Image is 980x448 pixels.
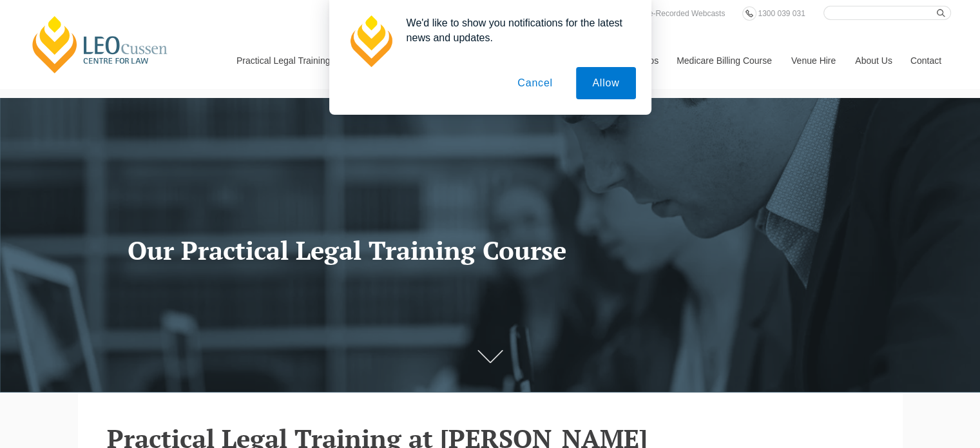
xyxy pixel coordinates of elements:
h1: Our Practical Legal Training Course [128,236,635,264]
button: Allow [576,67,635,99]
img: notification icon [345,15,396,67]
div: We'd like to show you notifications for the latest news and updates. [396,15,636,45]
button: Cancel [501,67,569,99]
